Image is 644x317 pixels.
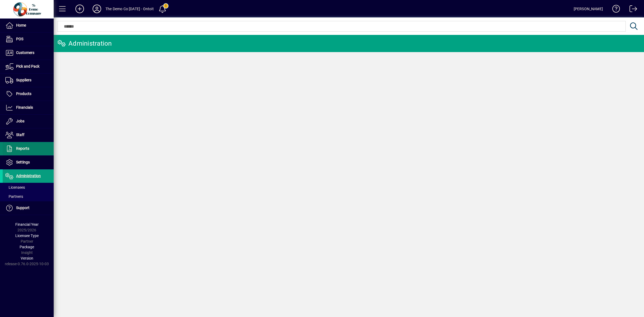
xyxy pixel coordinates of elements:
span: Reports [16,146,29,151]
span: Financial Year [15,222,39,227]
span: Package [20,245,34,249]
a: Partners [3,192,54,201]
a: Products [3,87,54,101]
span: Products [16,92,31,96]
span: Partners [5,194,23,199]
span: Version [21,256,33,260]
a: POS [3,32,54,46]
span: Financials [16,105,33,110]
button: Profile [88,4,105,14]
a: Licensees [3,183,54,192]
span: Pick and Pack [16,64,39,68]
span: Home [16,23,26,27]
span: Licensee Type [15,234,39,238]
span: Settings [16,160,30,164]
a: Knowledge Base [608,1,620,19]
span: Customers [16,50,34,55]
span: Suppliers [16,78,31,82]
a: Pick and Pack [3,60,54,73]
span: Jobs [16,119,24,123]
span: Administration [16,174,41,178]
span: Staff [16,133,24,137]
a: Reports [3,142,54,155]
button: Add [71,4,88,14]
a: Suppliers [3,74,54,87]
a: Settings [3,156,54,169]
span: POS [16,37,23,41]
a: Home [3,19,54,32]
div: Administration [58,39,112,48]
a: Staff [3,128,54,142]
div: The Demo Co [DATE] - Ontoit [105,5,154,13]
span: Support [16,206,30,210]
a: Jobs [3,115,54,128]
div: [PERSON_NAME] [574,5,603,13]
a: Support [3,201,54,215]
a: Financials [3,101,54,114]
span: Licensees [5,185,25,190]
a: Customers [3,46,54,60]
a: Logout [625,1,637,19]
